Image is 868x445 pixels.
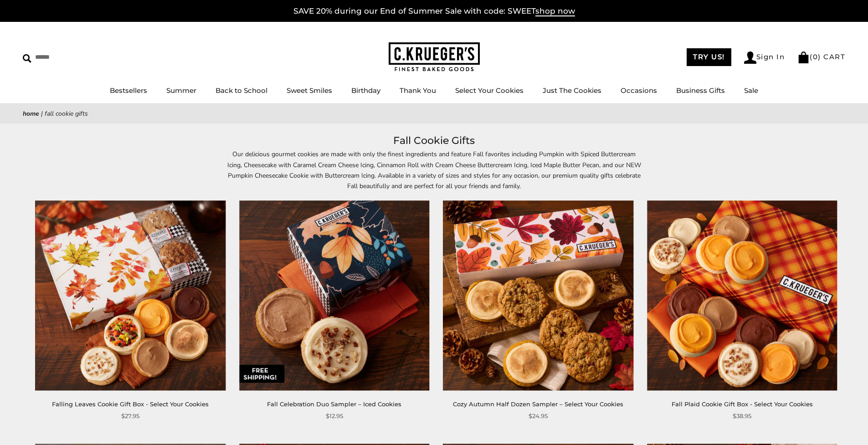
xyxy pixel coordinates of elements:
nav: breadcrumbs [23,108,845,119]
span: $38.95 [733,411,751,421]
span: $27.95 [121,411,139,421]
input: Search [23,50,131,64]
a: Fall Plaid Cookie Gift Box - Select Your Cookies [672,400,813,408]
a: Sweet Smiles [287,86,332,95]
a: Business Gifts [676,86,725,95]
img: Fall Plaid Cookie Gift Box - Select Your Cookies [647,200,837,390]
span: Our delicious gourmet cookies are made with only the finest ingredients and feature Fall favorite... [227,150,641,190]
img: Bag [797,51,810,63]
a: Birthday [351,86,380,95]
span: | [41,109,43,118]
a: SAVE 20% during our End of Summer Sale with code: SWEETshop now [293,6,575,16]
a: Falling Leaves Cookie Gift Box - Select Your Cookies [52,400,209,408]
h1: Fall Cookie Gifts [36,133,832,149]
span: 0 [813,52,818,61]
span: shop now [535,6,575,16]
span: Fall Cookie Gifts [45,109,88,118]
span: $24.95 [529,411,548,421]
a: Occasions [621,86,657,95]
img: Falling Leaves Cookie Gift Box - Select Your Cookies [36,200,226,390]
img: C.KRUEGER'S [389,42,480,72]
a: Home [23,109,39,118]
a: Thank You [400,86,436,95]
a: Back to School [216,86,267,95]
a: TRY US! [687,48,731,66]
a: Fall Celebration Duo Sampler – Iced Cookies [267,400,401,408]
img: Fall Celebration Duo Sampler – Iced Cookies [239,200,429,390]
a: Sign In [744,51,785,64]
a: Summer [166,86,196,95]
a: Select Your Cookies [455,86,524,95]
a: Just The Cookies [543,86,601,95]
img: Search [23,54,31,63]
img: Account [744,51,756,64]
a: Bestsellers [110,86,147,95]
a: (0) CART [797,52,845,61]
a: Cozy Autumn Half Dozen Sampler – Select Your Cookies [453,400,623,408]
a: Sale [744,86,758,95]
img: Cozy Autumn Half Dozen Sampler – Select Your Cookies [443,200,633,390]
span: $12.95 [326,411,343,421]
